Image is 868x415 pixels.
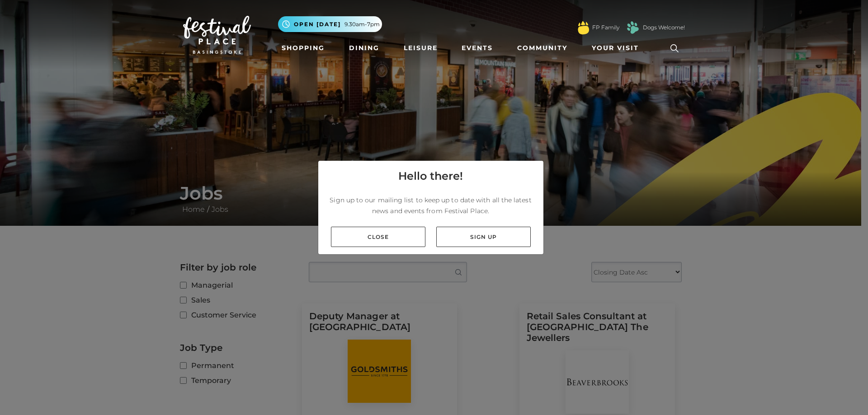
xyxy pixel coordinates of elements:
[588,40,647,56] a: Your Visit
[398,168,463,184] h4: Hello there!
[458,40,496,56] a: Events
[278,16,382,32] button: Open [DATE] 9.30am-7pm
[278,40,328,56] a: Shopping
[183,16,251,54] img: Festival Place Logo
[294,20,341,28] span: Open [DATE]
[331,227,425,247] a: Close
[436,227,531,247] a: Sign up
[344,20,380,28] span: 9.30am-7pm
[325,195,536,216] p: Sign up to our mailing list to keep up to date with all the latest news and events from Festival ...
[592,43,639,53] span: Your Visit
[514,40,571,56] a: Community
[345,40,383,56] a: Dining
[400,40,441,56] a: Leisure
[592,23,619,32] a: FP Family
[643,23,685,32] a: Dogs Welcome!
